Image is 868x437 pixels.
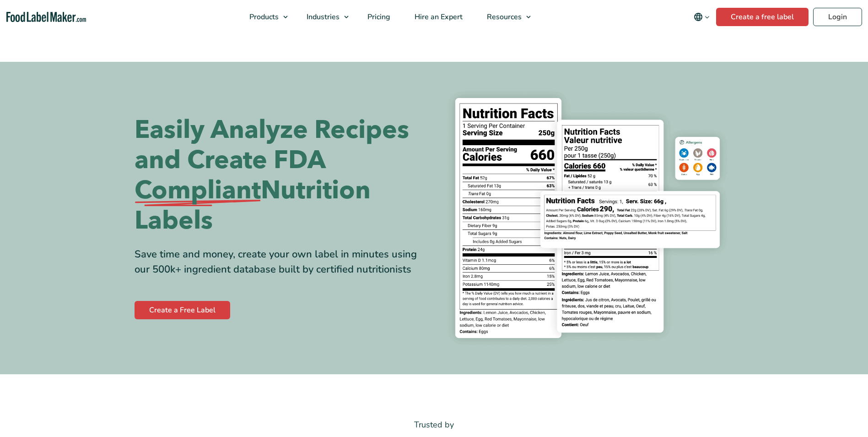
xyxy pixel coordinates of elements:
span: Resources [484,12,523,22]
span: Hire an Expert [412,12,464,22]
span: Pricing [365,12,391,22]
div: Save time and money, create your own label in minutes using our 500k+ ingredient database built b... [135,247,427,277]
span: Products [247,12,280,22]
p: Trusted by [135,418,734,432]
a: Food Label Maker homepage [6,12,86,22]
span: Compliant [135,175,261,206]
a: Create a free label [716,8,809,26]
a: Create a Free Label [135,301,230,319]
button: Change language [687,8,716,26]
a: Login [813,8,862,26]
span: Industries [304,12,340,22]
h1: Easily Analyze Recipes and Create FDA Nutrition Labels [135,115,427,236]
